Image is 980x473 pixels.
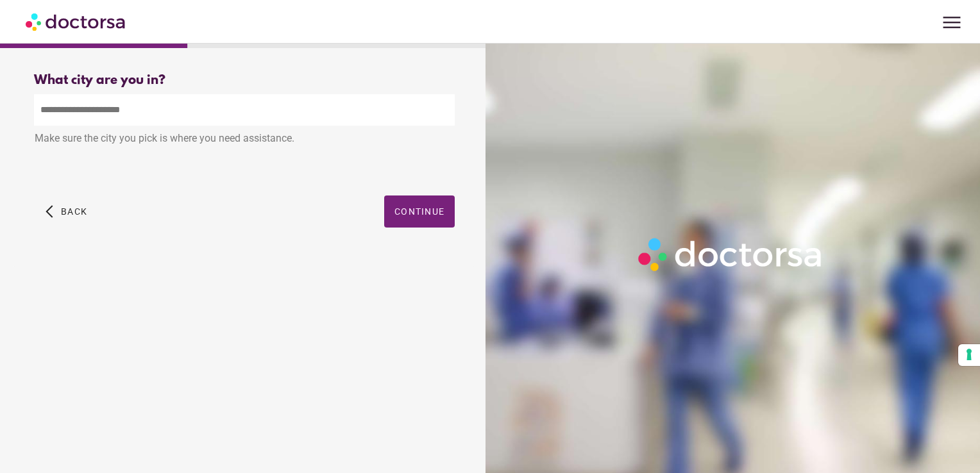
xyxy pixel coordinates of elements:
button: Continue [384,195,455,228]
button: arrow_back_ios Back [40,195,92,228]
img: Doctorsa.com [26,7,127,36]
div: What city are you in? [34,73,455,88]
span: Back [61,206,87,217]
div: Make sure the city you pick is where you need assistance. [34,126,455,154]
span: menu [940,10,964,35]
span: Continue [394,206,444,217]
img: Logo-Doctorsa-trans-White-partial-flat.png [633,233,829,276]
button: Your consent preferences for tracking technologies [958,344,980,366]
